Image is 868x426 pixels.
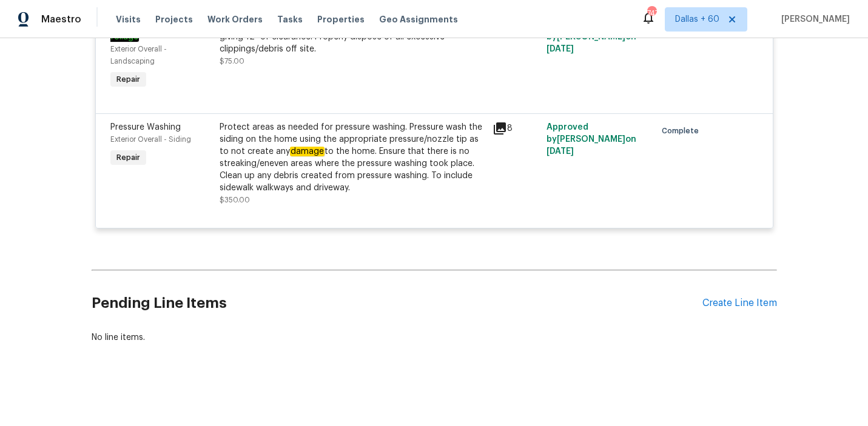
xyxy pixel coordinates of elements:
[547,45,574,53] span: [DATE]
[92,331,777,344] div: No line items.
[92,275,702,331] h2: Pending Line Items
[317,13,365,25] span: Properties
[116,13,141,25] span: Visits
[110,136,191,143] span: Exterior Overall - Siding
[110,45,167,65] span: Exterior Overall - Landscaping
[220,58,244,65] span: $75.00
[41,13,81,25] span: Maestro
[207,13,263,25] span: Work Orders
[112,73,145,85] span: Repair
[662,125,704,137] span: Complete
[220,121,485,194] div: Protect areas as needed for pressure washing. Pressure wash the siding on the home using the appr...
[155,13,193,25] span: Projects
[702,298,777,309] div: Create Line Item
[290,147,325,156] em: damage
[112,151,145,164] span: Repair
[277,15,303,24] span: Tasks
[493,121,540,136] div: 8
[379,13,458,25] span: Geo Assignments
[647,7,656,19] div: 747
[220,196,250,204] span: $350.00
[776,13,850,25] span: [PERSON_NAME]
[547,123,636,156] span: Approved by [PERSON_NAME] on
[675,13,719,25] span: Dallas + 60
[547,147,574,156] span: [DATE]
[110,123,181,131] span: Pressure Washing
